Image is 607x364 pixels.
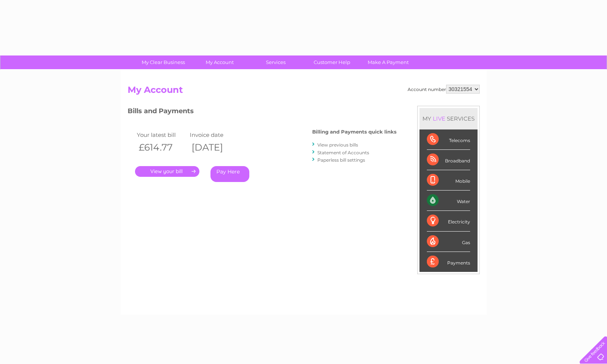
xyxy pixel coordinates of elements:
a: Statement of Accounts [317,150,369,155]
div: Telecoms [427,129,470,150]
div: Payments [427,252,470,272]
a: . [135,166,199,177]
a: My Clear Business [133,55,194,69]
a: Pay Here [210,166,249,182]
div: Electricity [427,211,470,231]
h3: Bills and Payments [128,106,397,119]
a: Services [245,55,306,69]
th: [DATE] [188,140,241,155]
th: £614.77 [135,140,188,155]
div: LIVE [431,115,447,122]
div: Mobile [427,170,470,191]
h4: Billing and Payments quick links [312,129,397,135]
a: My Account [189,55,250,69]
a: Paperless bill settings [317,157,365,163]
div: MY SERVICES [419,108,478,129]
div: Account number [408,85,480,94]
a: Make A Payment [358,55,419,69]
a: View previous bills [317,142,358,148]
td: Invoice date [188,130,241,140]
a: Customer Help [301,55,362,69]
div: Broadband [427,150,470,170]
div: Gas [427,232,470,252]
h2: My Account [128,85,480,99]
div: Water [427,191,470,211]
td: Your latest bill [135,130,188,140]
